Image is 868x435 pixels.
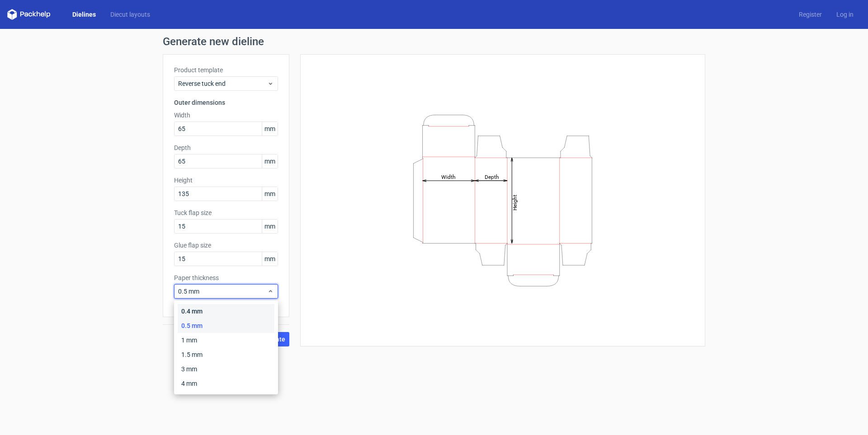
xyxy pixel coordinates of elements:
[174,208,278,217] label: Tuck flap size
[174,111,278,120] label: Width
[174,143,278,152] label: Depth
[485,173,499,180] tspan: Depth
[178,333,274,347] div: 1 mm
[174,176,278,185] label: Height
[262,220,278,233] span: mm
[178,287,267,296] span: 0.5 mm
[174,273,278,282] label: Paper thickness
[178,318,274,333] div: 0.5 mm
[174,65,278,75] label: Product template
[178,304,274,318] div: 0.4 mm
[262,187,278,201] span: mm
[178,347,274,362] div: 1.5 mm
[65,10,103,19] a: Dielines
[174,241,278,250] label: Glue flap size
[103,10,157,19] a: Diecut layouts
[262,252,278,266] span: mm
[178,79,267,88] span: Reverse tuck end
[829,10,861,19] a: Log in
[174,98,278,107] h3: Outer dimensions
[262,122,278,136] span: mm
[512,194,518,210] tspan: Height
[792,10,829,19] a: Register
[178,376,274,391] div: 4 mm
[178,362,274,376] div: 3 mm
[262,154,278,168] span: mm
[163,36,705,47] h1: Generate new dieline
[441,173,456,180] tspan: Width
